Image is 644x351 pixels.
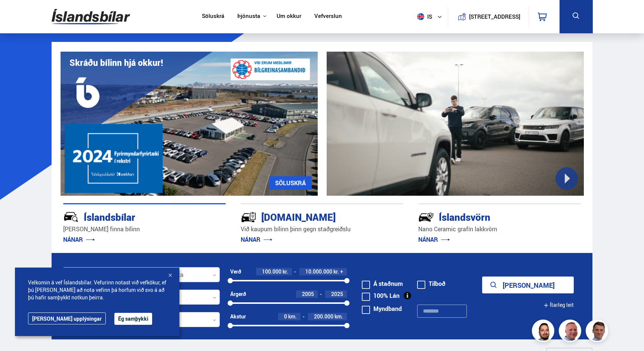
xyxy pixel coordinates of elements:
span: 100.000 [262,268,281,275]
img: siFngHWaQ9KaOqBr.png [560,321,582,343]
label: Myndband [362,306,402,312]
a: SÖLUSKRÁ [269,176,312,190]
span: + [340,269,343,275]
a: NÁNAR [418,235,450,244]
span: kr. [283,269,288,275]
img: svg+xml;base64,PHN2ZyB4bWxucz0iaHR0cDovL3d3dy53My5vcmcvMjAwMC9zdmciIHdpZHRoPSI1MTIiIGhlaWdodD0iNT... [417,13,424,20]
a: Vefverslun [314,13,342,21]
p: [PERSON_NAME] finna bílinn [63,225,226,234]
button: [STREET_ADDRESS] [472,13,518,20]
button: is [414,6,448,28]
span: km. [288,314,297,320]
div: Árgerð [230,291,246,297]
span: 0 [284,313,287,320]
label: Tilboð [417,281,446,287]
img: eKx6w-_Home_640_.png [61,52,318,196]
div: [DOMAIN_NAME] [241,210,377,223]
div: Íslandsbílar [63,210,199,223]
a: Um okkur [277,13,301,21]
span: 2005 [302,290,314,297]
div: Akstur [230,314,246,320]
span: 10.000.000 [305,268,332,275]
img: tr5P-W3DuiFaO7aO.svg [241,209,256,225]
span: km. [335,314,343,320]
a: NÁNAR [241,235,272,244]
div: Verð [230,269,241,275]
img: -Svtn6bYgwAsiwNX.svg [418,209,434,225]
img: nhp88E3Fdnt1Opn2.png [533,321,555,343]
button: Ítarleg leit [543,297,574,314]
p: Við kaupum bílinn þinn gegn staðgreiðslu [241,225,403,234]
a: Söluskrá [202,13,224,21]
span: Velkomin á vef Íslandsbílar. Vefurinn notast við vefkökur, ef þú [PERSON_NAME] að nota vefinn þá ... [28,279,166,301]
img: JRvxyua_JYH6wB4c.svg [63,209,79,225]
button: Þjónusta [237,13,260,20]
img: G0Ugv5HjCgRt.svg [52,4,130,29]
span: 2025 [331,290,343,297]
span: kr. [333,269,339,275]
label: 100% Lán [362,293,400,299]
span: 200.000 [314,313,333,320]
h1: Skráðu bílinn hjá okkur! [70,58,163,68]
button: Ég samþykki [114,313,152,325]
a: NÁNAR [63,235,95,244]
a: [STREET_ADDRESS] [452,6,524,27]
span: is [414,13,433,20]
p: Nano Ceramic grafín lakkvörn [418,225,581,234]
div: Íslandsvörn [418,210,554,223]
a: [PERSON_NAME] upplýsingar [28,312,106,324]
label: Á staðnum [362,281,403,287]
img: FbJEzSuNWCJXmdc-.webp [587,321,609,343]
button: [PERSON_NAME] [482,277,574,293]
